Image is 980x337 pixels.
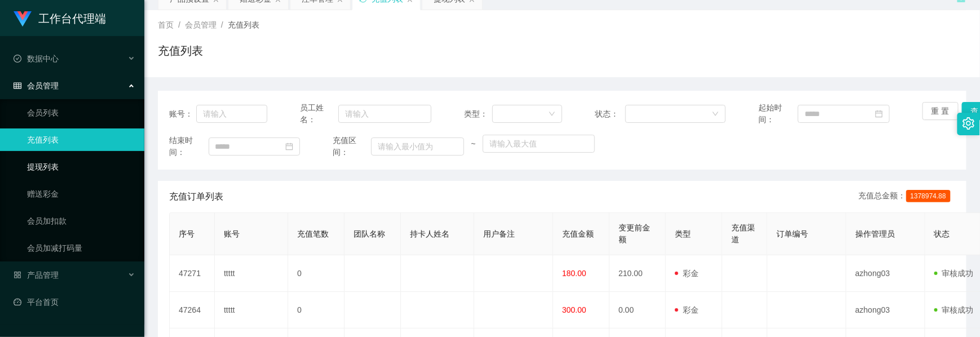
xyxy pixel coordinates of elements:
[934,229,950,238] span: 状态
[169,190,223,203] span: 充值订单列表
[170,255,215,292] td: 47271
[14,82,21,90] i: 图标: table
[333,135,371,158] span: 充值区间：
[221,20,223,29] span: /
[179,229,195,238] span: 序号
[371,138,464,156] input: 请输入最小值为
[285,143,293,150] i: 图标: calendar
[288,255,345,292] td: 0
[712,110,719,118] i: 图标: down
[610,255,666,292] td: 210.00
[27,128,135,151] a: 充值列表
[27,101,135,124] a: 会员列表
[27,183,135,205] a: 赠送彩金
[855,229,895,238] span: 操作管理员
[178,20,180,29] span: /
[153,312,971,324] div: 2021
[169,135,209,158] span: 结束时间：
[224,229,240,238] span: 账号
[14,271,59,280] span: 产品管理
[170,292,215,329] td: 47264
[675,269,699,278] span: 彩金
[14,271,21,279] i: 图标: appstore-o
[963,117,975,130] i: 图标: setting
[228,20,259,29] span: 充值列表
[27,156,135,178] a: 提现列表
[14,81,59,90] span: 会员管理
[846,255,925,292] td: azhong03
[675,229,691,238] span: 类型
[776,229,808,238] span: 订单编号
[619,223,650,244] span: 变更前金额
[859,190,955,203] div: 充值总金额：
[297,229,329,238] span: 充值笔数
[731,223,755,244] span: 充值渠道
[196,105,268,123] input: 请输入
[300,102,338,126] span: 员工姓名：
[215,292,288,329] td: ttttt
[934,305,974,314] span: 审核成功
[562,269,586,278] span: 180.00
[338,105,431,123] input: 请输入
[158,20,174,29] span: 首页
[14,291,135,313] a: 图标: dashboard平台首页
[483,135,595,153] input: 请输入最大值
[610,292,666,329] td: 0.00
[185,20,217,29] span: 会员管理
[758,102,798,126] span: 起始时间：
[922,102,959,120] button: 重 置
[562,305,586,314] span: 300.00
[27,210,135,232] a: 会员加扣款
[562,229,594,238] span: 充值金额
[354,229,385,238] span: 团队名称
[169,108,196,120] span: 账号：
[464,138,483,150] span: ~
[38,1,106,37] h1: 工作台代理端
[14,55,21,63] i: 图标: check-circle-o
[464,108,492,120] span: 类型：
[14,54,59,63] span: 数据中心
[158,42,203,59] h1: 充值列表
[675,305,699,314] span: 彩金
[27,237,135,259] a: 会员加减打码量
[549,110,555,118] i: 图标: down
[14,11,32,27] img: logo.9652507e.png
[215,255,288,292] td: ttttt
[483,229,515,238] span: 用户备注
[906,190,951,202] span: 1378974.88
[288,292,345,329] td: 0
[875,110,883,118] i: 图标: calendar
[934,269,974,278] span: 审核成功
[410,229,449,238] span: 持卡人姓名
[14,14,106,23] a: 工作台代理端
[846,292,925,329] td: azhong03
[595,108,625,120] span: 状态：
